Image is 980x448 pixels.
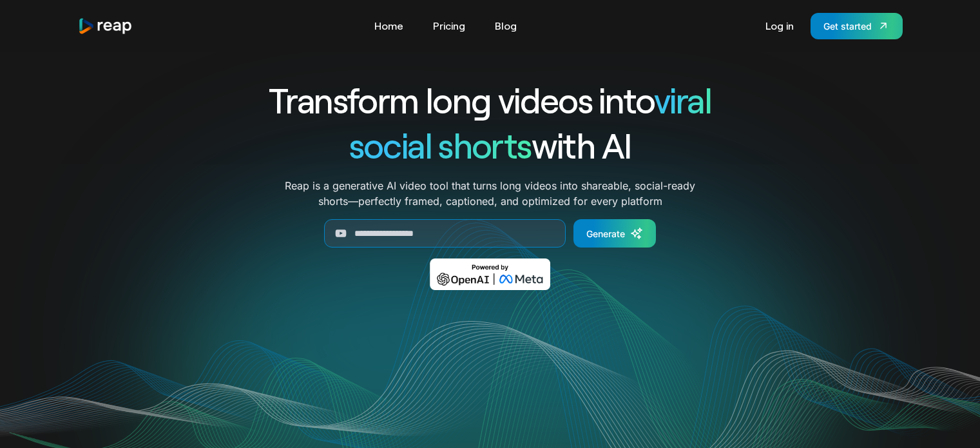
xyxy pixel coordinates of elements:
[222,122,758,168] h1: with AI
[488,15,523,36] a: Blog
[586,227,625,240] div: Generate
[759,15,800,36] a: Log in
[78,17,133,35] img: reap logo
[654,79,711,121] span: viral
[285,178,695,209] p: Reap is a generative AI video tool that turns long videos into shareable, social-ready shorts—per...
[811,13,903,39] a: Get started
[430,258,550,290] img: Powered by OpenAI & Meta
[349,124,532,166] span: social shorts
[823,19,872,33] div: Get started
[222,77,758,122] h1: Transform long videos into
[368,15,410,36] a: Home
[573,219,656,248] a: Generate
[222,219,758,248] form: Generate Form
[78,17,133,35] a: home
[427,15,472,36] a: Pricing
